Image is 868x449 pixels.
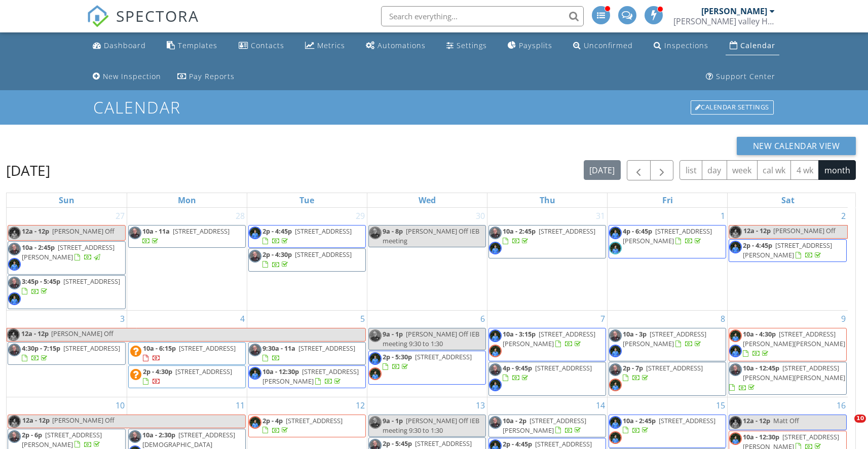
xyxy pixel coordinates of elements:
[489,416,502,429] img: screenshot_20241030_105159_gallery.jpg
[128,365,246,388] a: 2p - 4:30p [STREET_ADDRESS]
[103,71,161,81] div: New Inspection
[63,344,120,353] span: [STREET_ADDRESS]
[714,397,727,414] a: Go to August 15, 2025
[729,241,742,253] img: img_6870.jpg
[383,227,403,236] span: 9a - 8p
[248,365,366,388] a: 10a - 12:30p [STREET_ADDRESS][PERSON_NAME]
[238,311,247,327] a: Go to August 4, 2025
[598,311,607,327] a: Go to August 7, 2025
[262,250,352,269] a: 2p - 4:30p [STREET_ADDRESS]
[7,208,127,310] td: Go to July 27, 2025
[248,342,366,365] a: 9:30a - 11a [STREET_ADDRESS]
[22,243,55,252] span: 10a - 2:45p
[262,227,292,236] span: 2p - 4:45p
[609,329,622,342] img: screenshot_20241030_105159_gallery.jpg
[627,160,651,181] button: Previous month
[623,227,712,245] a: 4p - 6:45p [STREET_ADDRESS][PERSON_NAME]
[488,225,606,258] a: 10a - 2:45p [STREET_ADDRESS]
[415,352,472,361] span: [STREET_ADDRESS]
[358,311,367,327] a: Go to August 5, 2025
[757,160,791,180] button: cal wk
[381,6,584,26] input: Search everything...
[22,415,50,428] span: 12a - 12p
[660,193,675,207] a: Friday
[8,292,21,305] img: img_6870.jpg
[729,226,742,238] img: img_6857.jpg
[173,67,239,86] a: Pay Reports
[719,208,727,224] a: Go to August 1, 2025
[175,367,232,376] span: [STREET_ADDRESS]
[701,6,767,16] div: [PERSON_NAME]
[52,227,115,236] span: [PERSON_NAME] Off
[504,36,556,55] a: Paysplits
[22,430,102,449] a: 2p - 6p [STREET_ADDRESS][PERSON_NAME]
[729,362,847,395] a: 10a - 12:45p [STREET_ADDRESS][PERSON_NAME][PERSON_NAME]
[262,250,292,259] span: 2p - 4:30p
[503,329,536,339] span: 10a - 3:15p
[143,344,236,362] a: 10a - 6:15p [STREET_ADDRESS]
[383,352,412,361] span: 2p - 5:30p
[650,160,674,181] button: Next month
[728,310,848,397] td: Go to August 9, 2025
[474,397,487,414] a: Go to August 13, 2025
[143,367,232,386] a: 2p - 4:30p [STREET_ADDRESS]
[489,227,502,239] img: screenshot_20241030_105159_gallery.jpg
[163,36,221,55] a: Templates
[650,36,712,55] a: Inspections
[743,241,832,259] span: [STREET_ADDRESS][PERSON_NAME]
[743,432,779,441] span: 10a - 12:30p
[127,208,247,310] td: Go to July 28, 2025
[234,208,247,224] a: Go to July 28, 2025
[719,311,727,327] a: Go to August 8, 2025
[301,36,349,55] a: Metrics
[383,416,403,425] span: 9a - 1p
[21,328,49,341] span: 12a - 12p
[247,208,367,310] td: Go to July 29, 2025
[235,36,288,55] a: Contacts
[383,329,479,348] span: [PERSON_NAME] Off IEB meeting 9:30 to 1:30
[773,226,836,235] span: [PERSON_NAME] Off
[262,367,299,376] span: 10a - 12:30p
[584,41,633,50] div: Unconfirmed
[790,160,819,180] button: 4 wk
[93,98,775,116] h1: Calendar
[51,329,114,338] span: [PERSON_NAME] Off
[609,345,622,357] img: img_6870.jpg
[835,397,848,414] a: Go to August 16, 2025
[262,367,359,386] a: 10a - 12:30p [STREET_ADDRESS][PERSON_NAME]
[503,416,586,435] span: [STREET_ADDRESS][PERSON_NAME]
[609,363,622,376] img: screenshot_20241030_105159_gallery.jpg
[52,416,115,425] span: [PERSON_NAME] Off
[702,160,727,180] button: day
[262,227,352,245] a: 2p - 4:45p [STREET_ADDRESS]
[729,328,847,361] a: 10a - 4:30p [STREET_ADDRESS][PERSON_NAME][PERSON_NAME]
[176,193,198,207] a: Monday
[114,397,127,414] a: Go to August 10, 2025
[743,329,845,358] a: 10a - 4:30p [STREET_ADDRESS][PERSON_NAME][PERSON_NAME]
[262,367,359,386] span: [STREET_ADDRESS][PERSON_NAME]
[104,41,146,50] div: Dashboard
[249,367,261,380] img: img_6870.jpg
[179,344,236,353] span: [STREET_ADDRESS]
[503,363,592,382] a: 4p - 9:45p [STREET_ADDRESS]
[608,208,728,310] td: Go to August 1, 2025
[362,36,430,55] a: Automations (Advanced)
[609,362,726,395] a: 2p - 7p [STREET_ADDRESS]
[487,310,608,397] td: Go to August 7, 2025
[673,16,775,26] div: Hudson valley Home Inspections LLC.
[503,227,595,245] a: 10a - 2:45p [STREET_ADDRESS]
[609,242,622,254] img: img_6857.jpg
[247,310,367,397] td: Go to August 5, 2025
[378,41,426,50] div: Automations
[726,36,779,55] a: Calendar
[623,363,643,372] span: 2p - 7p
[368,351,486,384] a: 2p - 5:30p [STREET_ADDRESS]
[623,227,652,236] span: 4p - 6:45p
[249,250,261,263] img: screenshot_20241030_105159_gallery.jpg
[249,416,261,429] img: img_6857.jpg
[487,208,608,310] td: Go to July 31, 2025
[369,227,382,239] img: screenshot_20241030_105159_gallery.jpg
[297,193,316,207] a: Tuesday
[609,225,726,258] a: 4p - 6:45p [STREET_ADDRESS][PERSON_NAME]
[839,311,848,327] a: Go to August 9, 2025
